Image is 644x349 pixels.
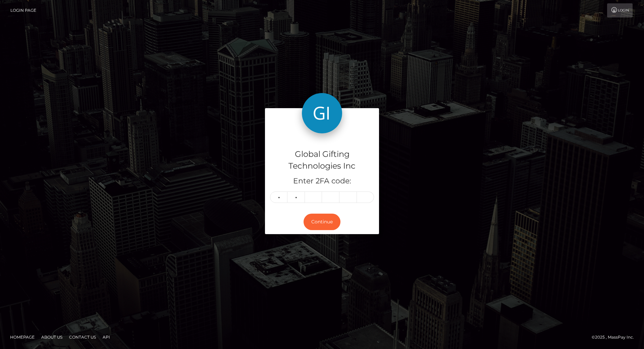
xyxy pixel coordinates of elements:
[7,332,37,342] a: Homepage
[39,332,65,342] a: About Us
[100,332,113,342] a: API
[270,176,374,186] h5: Enter 2FA code:
[607,3,633,17] a: Login
[270,148,374,172] h4: Global Gifting Technologies Inc
[10,3,36,17] a: Login Page
[302,93,342,133] img: Global Gifting Technologies Inc
[66,332,99,342] a: Contact Us
[304,214,340,230] button: Continue
[592,334,639,341] div: © 2025 , MassPay Inc.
